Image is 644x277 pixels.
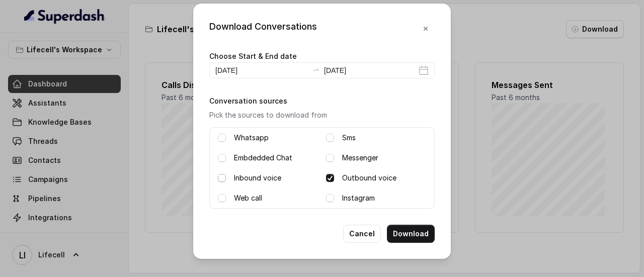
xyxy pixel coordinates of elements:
input: End date [324,65,417,76]
label: Choose Start & End date [209,52,297,60]
label: Sms [342,132,356,144]
div: Download Conversations [209,20,317,38]
label: Web call [234,192,262,204]
label: Whatsapp [234,132,269,144]
p: Pick the sources to download from [209,109,435,121]
label: Outbound voice [342,172,396,184]
label: Inbound voice [234,172,281,184]
button: Download [387,225,435,243]
input: Start date [215,65,308,76]
span: to [312,65,320,73]
label: Instagram [342,192,375,204]
span: swap-right [312,65,320,73]
label: Embdedded Chat [234,152,292,164]
button: Cancel [343,225,381,243]
label: Messenger [342,152,378,164]
label: Conversation sources [209,97,287,105]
